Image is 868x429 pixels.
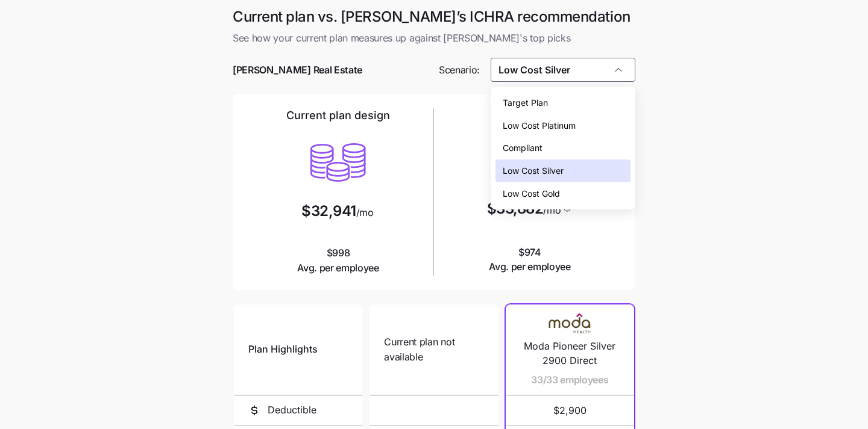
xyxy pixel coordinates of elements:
[439,63,480,78] span: Scenario:
[520,339,620,369] span: Moda Pioneer Silver 2900 Direct
[503,96,548,110] span: Target Plan
[531,372,608,387] span: 33/33 employees
[384,335,483,365] span: Current plan not available
[543,205,561,215] span: /mo
[233,7,635,26] h1: Current plan vs. [PERSON_NAME]’s ICHRA recommendation
[503,119,576,132] span: Low Cost Platinum
[297,245,379,276] span: $998
[503,141,542,155] span: Compliant
[489,259,571,274] span: Avg. per employee
[503,164,564,177] span: Low Cost Silver
[297,261,379,276] span: Avg. per employee
[286,108,390,123] h2: Current plan design
[489,245,571,275] span: $974
[301,204,356,218] span: $32,941
[520,396,620,425] span: $2,900
[233,63,362,78] span: [PERSON_NAME] Real Estate
[356,208,374,217] span: /mo
[546,312,594,335] img: Carrier
[487,202,544,216] span: $33,882
[233,31,635,46] span: See how your current plan measures up against [PERSON_NAME]'s top picks
[248,342,318,357] span: Plan Highlights
[268,403,316,418] span: Deductible
[503,187,560,200] span: Low Cost Gold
